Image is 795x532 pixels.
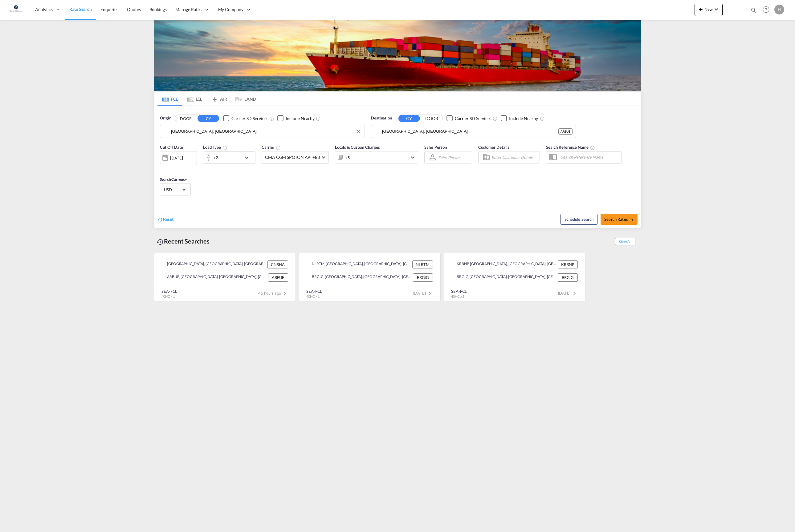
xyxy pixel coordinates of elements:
[446,115,491,122] md-checkbox: Checkbox No Ink
[222,145,227,150] md-icon: icon-information-outline
[162,273,267,281] div: ARBUE, Buenos Aires, Argentina, South America, Americas
[421,115,442,122] button: DOOR
[175,115,197,122] button: DOOR
[451,273,556,281] div: BRGIG, Rio de Janeiro, Brazil, South America, Americas
[558,260,578,268] div: KRBNP
[163,185,187,194] md-select: Select Currency: $ USDUnited States Dollar
[774,5,784,14] div: H
[149,7,167,12] span: Bookings
[371,125,576,138] md-input-container: Buenos Aires, ARBUE
[175,6,202,13] span: Manage Rates
[267,260,288,268] div: CNSHA
[491,153,538,162] input: Enter Customer Details
[615,238,635,245] span: Show All
[203,145,227,150] span: Load Type
[160,145,183,150] span: Cut Off Date
[154,106,641,228] div: Origin DOOR CY Checkbox No InkUnchecked: Search for CY (Container Yard) services for all selected...
[69,6,92,12] span: Rate Search
[154,20,641,91] img: LCL+%26+FCL+BACKGROUND.png
[601,214,638,225] button: Search Ratesicon-arrow-right
[286,115,315,122] div: Include Nearby
[243,154,254,161] md-icon: icon-chevron-down
[451,260,556,268] div: KRBNP, Busan New Port, Korea, Republic of, Greater China & Far East Asia, Asia Pacific
[160,163,165,172] md-datepicker: Select
[231,115,268,122] div: Carrier SD Services
[265,154,320,160] span: CMA CGM SPOTON API +83
[558,128,573,135] div: ARBUE
[157,238,164,246] md-icon: icon-backup-restore
[160,177,187,182] span: Search Currency
[604,217,634,222] span: Search Rates
[306,294,320,298] span: 40HC x 1
[127,7,141,12] span: Quotes
[316,116,321,121] md-icon: Unchecked: Ignores neighbouring ports when fetching rates.Checked : Includes neighbouring ports w...
[231,92,256,106] md-tab-item: LAND
[695,4,723,16] button: icon-plus 400-fgNewicon-chevron-down
[501,115,538,122] md-checkbox: Checkbox No Ink
[269,116,274,121] md-icon: Unchecked: Search for CY (Container Yard) services for all selected carriers.Checked : Search for...
[262,145,281,150] span: Carrier
[198,115,219,122] button: CY
[426,290,433,297] md-icon: icon-chevron-right
[558,152,621,162] input: Search Reference Name
[160,115,171,121] span: Origin
[276,145,281,150] md-icon: The selected Trucker/Carrierwill be displayed in the rate results If the rates are from another f...
[161,294,175,298] span: 40HC x 1
[161,288,177,294] div: SEA-FCL
[170,155,183,161] div: [DATE]
[354,127,363,136] button: Clear Input
[211,95,218,100] md-icon: icon-airplane
[571,290,578,297] md-icon: icon-chevron-right
[750,7,757,16] div: icon-magnify
[561,214,597,225] button: Note: By default Schedule search will only considerorigin ports, destination ports and cut off da...
[444,253,585,301] recent-search-card: KRBNP, [GEOGRAPHIC_DATA], [GEOGRAPHIC_DATA], [GEOGRAPHIC_DATA], [GEOGRAPHIC_DATA] & [GEOGRAPHIC_D...
[697,6,704,13] md-icon: icon-plus 400-fg
[382,127,558,136] input: Search by Port
[162,260,266,268] div: CNSHA, Shanghai, China, Greater China & Far East Asia, Asia Pacific
[306,288,322,294] div: SEA-FCL
[451,288,467,294] div: SEA-FCL
[268,273,288,281] div: ARBUE
[160,125,365,138] md-input-container: Shanghai, CNSHA
[413,273,433,281] div: BRGIG
[493,116,498,121] md-icon: Unchecked: Search for CY (Container Yard) services for all selected carriers.Checked : Search for...
[218,6,243,13] span: My Company
[761,4,774,15] div: Help
[451,294,464,298] span: 40HC x 1
[713,6,720,13] md-icon: icon-chevron-down
[157,92,182,106] md-tab-item: FCL
[438,153,461,162] md-select: Sales Person
[630,218,634,222] md-icon: icon-arrow-right
[478,145,509,150] span: Customer Details
[154,234,212,248] div: Recent Searches
[154,253,296,301] recent-search-card: [GEOGRAPHIC_DATA], [GEOGRAPHIC_DATA], [GEOGRAPHIC_DATA], [GEOGRAPHIC_DATA] & [GEOGRAPHIC_DATA], [...
[412,260,433,268] div: NLRTM
[35,6,53,13] span: Analytics
[307,260,411,268] div: NLRTM, Rotterdam, Netherlands, Western Europe, Europe
[213,153,218,162] div: 40HC x1
[558,273,578,281] div: BRGIG
[223,115,268,122] md-checkbox: Checkbox No Ink
[455,115,491,122] div: Carrier SD Services
[277,115,315,122] md-checkbox: Checkbox No Ink
[171,127,361,136] input: Search by Port
[558,291,578,296] span: [DATE]
[345,153,350,162] div: Freight Origin Destination Factory Stuffing
[398,115,420,122] button: CY
[258,291,288,296] span: 45 hours ago
[9,3,23,17] img: e0ef553047e811eebf12a1e04d962a95.jpg
[100,7,118,12] span: Enquiries
[157,92,256,106] md-pagination-wrapper: Use the left and right arrow keys to navigate between tabs
[157,216,173,223] div: icon-refreshReset
[509,115,538,122] div: Include Nearby
[424,145,447,150] span: Sales Person
[157,217,163,222] md-icon: icon-refresh
[697,7,720,12] span: New
[207,92,231,106] md-tab-item: AIR
[164,187,181,192] span: USD
[307,273,411,281] div: BRGIG, Rio de Janeiro, Brazil, South America, Americas
[546,145,595,150] span: Search Reference Name
[335,151,418,163] div: Freight Origin Destination Factory Stuffingicon-chevron-down
[413,291,433,296] span: [DATE]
